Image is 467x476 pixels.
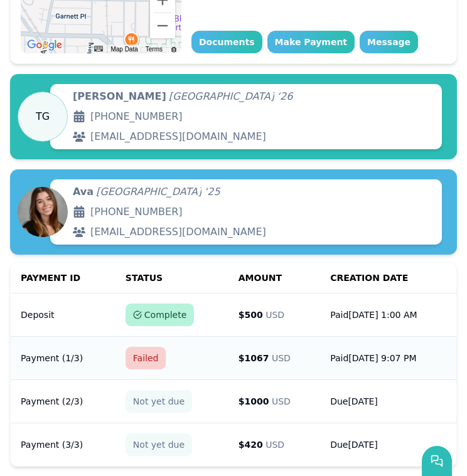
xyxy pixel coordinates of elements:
[199,36,255,48] div: Documents
[18,92,68,142] span: T G
[73,129,432,144] p: [EMAIL_ADDRESS][DOMAIN_NAME]
[11,293,115,336] td: Deposit
[239,353,269,363] span: $ 1067
[150,13,175,38] button: Zoom out
[169,89,274,104] span: [GEOGRAPHIC_DATA]
[348,353,416,363] span: [DATE] 9:07 PM
[24,37,65,53] a: Open this area in Google Maps (opens a new window)
[18,187,68,237] img: Ava LeSage avatar
[204,184,220,199] span: ‘ 25
[266,440,284,450] span: USD
[239,440,263,450] span: $ 420
[11,379,115,423] td: Payment (2/3)
[320,263,456,293] th: Creation Date
[11,263,115,293] th: Payment ID
[360,31,418,53] button: Message
[277,89,293,104] span: ‘ 26
[11,423,115,466] td: Payment (3/3)
[320,379,456,423] td: Due
[115,263,228,293] th: Status
[272,353,291,363] span: USD
[239,396,269,406] span: $ 1000
[11,336,115,379] td: Payment (1/3)
[73,225,432,240] p: [EMAIL_ADDRESS][DOMAIN_NAME]
[320,336,456,379] td: Paid
[348,310,417,320] span: [DATE] 1:00 AM
[73,184,94,199] span: Ava
[126,347,166,369] div: Failed
[110,45,137,54] button: Map Data
[73,109,432,124] p: [PHONE_NUMBER]
[94,46,103,51] button: Keyboard shortcuts
[126,433,192,456] div: Not yet due
[96,184,201,199] span: [GEOGRAPHIC_DATA]
[170,46,178,53] a: Report errors in the road map or imagery to Google
[267,31,355,53] a: Make Payment
[348,440,377,450] span: [DATE]
[24,37,65,53] img: Google
[146,46,163,53] a: Terms (opens in new tab)
[266,310,284,320] span: USD
[239,310,263,320] span: $ 500
[126,304,194,326] div: Complete
[73,89,166,104] span: [PERSON_NAME]
[126,390,192,413] div: Not yet due
[320,423,456,466] td: Due
[73,204,432,219] p: [PHONE_NUMBER]
[320,293,456,336] td: Paid
[348,396,377,406] span: [DATE]
[272,396,291,406] span: USD
[228,263,320,293] th: Amount
[191,31,262,53] button: Documents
